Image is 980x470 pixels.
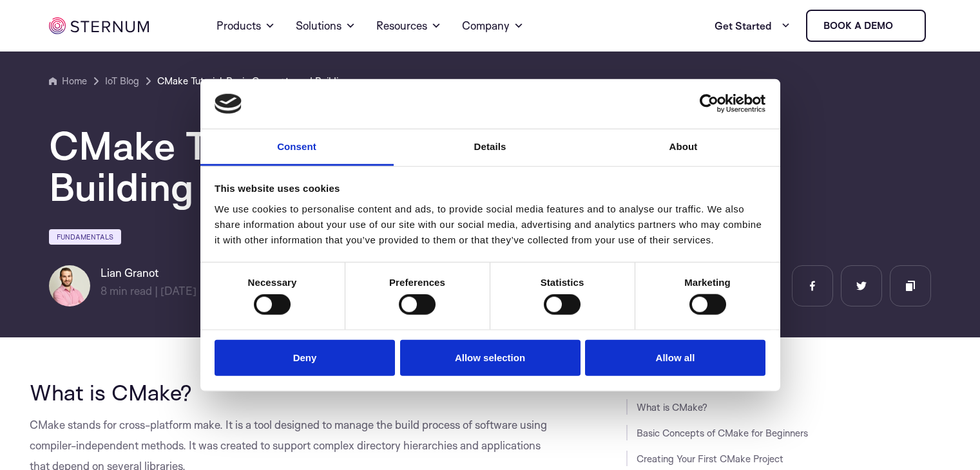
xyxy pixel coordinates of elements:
[400,339,581,376] button: Allow selection
[160,284,197,297] span: [DATE]
[216,3,275,49] a: Products
[49,125,822,207] h1: CMake Tutorial: Basic Concepts and Building Your First Project
[157,73,351,89] a: CMake Tutorial: Basic Concepts and Building Your First Project
[806,10,926,42] a: Book a demo
[101,265,197,281] h6: Lian Granot
[49,265,90,306] img: Lian Granot
[376,3,441,49] a: Resources
[637,453,783,465] a: Creating Your First CMake Project
[101,284,158,297] span: min read |
[587,129,780,166] a: About
[585,339,765,376] button: Allow all
[715,13,791,39] a: Get Started
[215,93,242,114] img: logo
[101,284,107,297] span: 8
[49,17,149,34] img: sternum iot
[637,427,808,439] a: Basic Concepts of CMake for Beginners
[462,3,524,49] a: Company
[541,277,584,288] strong: Statistics
[200,129,394,166] a: Consent
[248,277,297,288] strong: Necessary
[389,277,445,288] strong: Preferences
[684,277,731,288] strong: Marketing
[296,3,356,49] a: Solutions
[626,373,957,384] h3: JUMP TO SECTION
[49,73,87,89] a: Home
[394,129,587,166] a: Details
[105,73,139,89] a: IoT Blog
[898,21,908,31] img: sternum iot
[653,94,765,113] a: Usercentrics Cookiebot - opens in a new window
[49,229,121,245] a: Fundamentals
[215,339,395,376] button: Deny
[215,181,765,196] div: This website uses cookies
[215,202,765,248] div: We use cookies to personalise content and ads, to provide social media features and to analyse ou...
[30,380,562,404] h2: What is CMake?
[637,401,707,413] a: What is CMake?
